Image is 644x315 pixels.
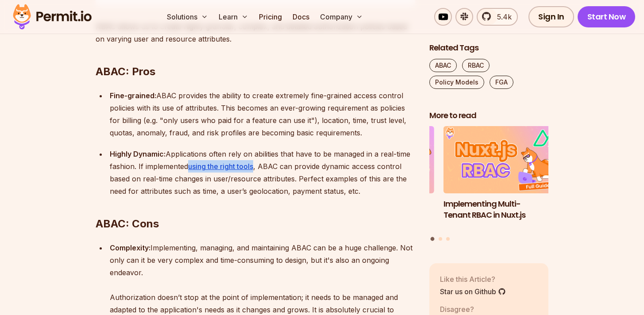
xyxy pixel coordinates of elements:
[315,127,434,194] img: Policy-Based Access Control (PBAC) Isn’t as Great as You Think
[9,2,96,32] img: Permit logo
[188,162,253,171] a: using the right tools
[443,199,563,221] h3: Implementing Multi-Tenant RBAC in Nuxt.js
[429,59,457,72] a: ABAC
[440,286,506,297] a: Star us on Github
[163,8,212,26] button: Solutions
[429,76,484,89] a: Policy Models
[289,8,313,26] a: Docs
[443,127,563,232] a: Implementing Multi-Tenant RBAC in Nuxt.jsImplementing Multi-Tenant RBAC in Nuxt.js
[110,150,166,158] strong: Highly Dynamic:
[96,29,415,79] h2: ABAC: Pros
[315,199,434,231] h3: Policy-Based Access Control (PBAC) Isn’t as Great as You Think
[528,6,574,27] a: Sign In
[96,181,415,231] h2: ABAC: Cons
[110,148,415,197] div: Applications often rely on abilities that have to be managed in a real-time fashion. If implement...
[462,59,490,72] a: RBAC
[578,6,636,27] a: Start Now
[439,237,442,241] button: Go to slide 2
[315,127,434,232] li: 3 of 3
[443,127,563,194] img: Implementing Multi-Tenant RBAC in Nuxt.js
[440,274,506,284] p: Like this Article?
[429,42,549,54] h2: Related Tags
[110,89,415,139] div: ABAC provides the ability to create extremely fine-grained access control policies with its use o...
[316,8,366,26] button: Company
[431,237,435,241] button: Go to slide 1
[477,8,518,26] a: 5.4k
[110,91,156,100] strong: Fine-grained:
[429,110,549,121] h2: More to read
[492,12,512,22] span: 5.4k
[440,304,487,315] p: Disagree?
[110,243,150,252] strong: Complexity:
[443,127,563,232] li: 1 of 3
[446,237,450,241] button: Go to slide 3
[490,76,513,89] a: FGA
[215,8,252,26] button: Learn
[255,8,285,26] a: Pricing
[429,127,549,242] div: Posts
